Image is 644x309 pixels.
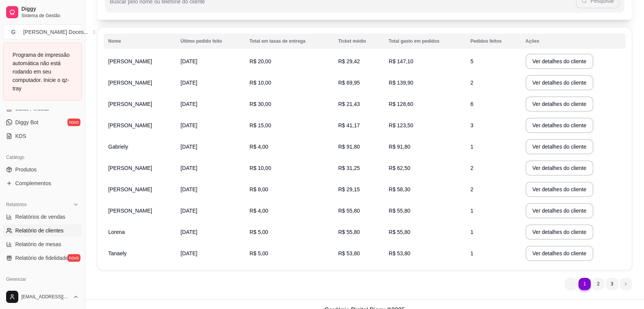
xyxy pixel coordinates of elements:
th: Ticket médio [333,34,384,49]
span: 1 [470,229,473,235]
span: [PERSON_NAME] [108,208,152,214]
li: next page button [620,278,632,290]
button: Ver detalhes do cliente [525,54,593,69]
span: R$ 58,30 [389,186,410,192]
span: R$ 91,80 [338,144,360,150]
span: Relatório de mesas [15,240,61,248]
span: R$ 10,00 [250,165,271,171]
span: Lorena [108,229,125,235]
span: [PERSON_NAME] [108,186,152,192]
a: DiggySistema de Gestão [3,3,82,21]
button: Ver detalhes do cliente [525,182,593,197]
span: R$ 91,80 [389,144,410,150]
span: R$ 55,80 [389,208,410,214]
button: Ver detalhes do cliente [525,246,593,261]
span: [DATE] [181,58,197,64]
span: [PERSON_NAME] [108,58,152,64]
div: Gerenciar [3,273,82,285]
span: 1 [470,250,473,256]
span: Relatório de clientes [15,227,64,234]
button: [EMAIL_ADDRESS][DOMAIN_NAME] [3,288,82,306]
span: 1 [470,208,473,214]
span: [DATE] [181,101,197,107]
span: R$ 4,00 [250,144,268,150]
span: R$ 29,15 [338,186,360,192]
th: Pedidos feitos [466,34,521,49]
span: [DATE] [181,229,197,235]
li: pagination item 2 [592,278,604,290]
span: 2 [470,80,473,86]
span: [EMAIL_ADDRESS][DOMAIN_NAME] [21,294,70,300]
span: [DATE] [181,208,197,214]
span: R$ 8,00 [250,186,268,192]
span: R$ 41,17 [338,122,360,128]
span: [PERSON_NAME] [108,122,152,128]
span: R$ 123,50 [389,122,413,128]
div: Programa de impressão automática não está rodando em seu computador. Inicie o qz-tray [13,51,72,93]
a: KDS [3,130,82,142]
li: pagination item 3 [606,278,618,290]
button: Ver detalhes do cliente [525,224,593,240]
span: [DATE] [181,186,197,192]
span: Produtos [15,166,37,173]
span: [PERSON_NAME] [108,165,152,171]
button: Ver detalhes do cliente [525,203,593,218]
span: 2 [470,186,473,192]
th: Ações [521,34,626,49]
button: Ver detalhes do cliente [525,96,593,112]
nav: pagination navigation [561,274,636,294]
span: R$ 55,80 [389,229,410,235]
button: Ver detalhes do cliente [525,118,593,133]
span: R$ 4,00 [250,208,268,214]
span: [DATE] [181,80,197,86]
a: Diggy Botnovo [3,116,82,128]
span: R$ 5,00 [250,250,268,256]
span: [PERSON_NAME] [108,80,152,86]
span: R$ 55,80 [338,208,360,214]
input: Buscar pelo nome ou telefone do cliente [110,1,576,8]
span: Relatórios [6,202,27,208]
span: Sistema de Gestão [21,13,79,19]
span: 1 [470,144,473,150]
button: Ver detalhes do cliente [525,75,593,90]
div: Catálogo [3,151,82,163]
span: R$ 21,43 [338,101,360,107]
div: [PERSON_NAME] Doces ... [23,28,88,36]
button: Ver detalhes do cliente [525,160,593,176]
span: Diggy Bot [15,118,38,126]
span: Relatório de fidelidade [15,254,68,262]
th: Total gasto em pedidos [384,34,466,49]
span: R$ 53,80 [338,250,360,256]
span: Relatórios de vendas [15,213,66,221]
span: [PERSON_NAME] [108,101,152,107]
span: R$ 69,95 [338,80,360,86]
a: Relatório de clientes [3,224,82,237]
li: pagination item 1 active [578,278,591,290]
span: G [10,28,17,36]
a: Relatórios de vendas [3,211,82,223]
a: Produtos [3,163,82,176]
span: Gabriely [108,144,128,150]
span: [DATE] [181,144,197,150]
button: Select a team [3,24,82,40]
span: R$ 20,00 [250,58,271,64]
a: Relatório de fidelidadenovo [3,252,82,264]
span: R$ 147,10 [389,58,413,64]
span: R$ 55,80 [338,229,360,235]
th: Nome [104,34,176,49]
span: [DATE] [181,165,197,171]
span: R$ 62,50 [389,165,410,171]
span: [DATE] [181,122,197,128]
span: R$ 31,25 [338,165,360,171]
span: KDS [15,132,26,140]
span: Complementos [15,179,51,187]
button: Ver detalhes do cliente [525,139,593,154]
span: 6 [470,101,473,107]
span: 3 [470,122,473,128]
a: Complementos [3,177,82,189]
th: Último pedido feito [176,34,245,49]
span: 5 [470,58,473,64]
th: Total em taxas de entrega [245,34,334,49]
a: Relatório de mesas [3,238,82,250]
span: R$ 15,00 [250,122,271,128]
